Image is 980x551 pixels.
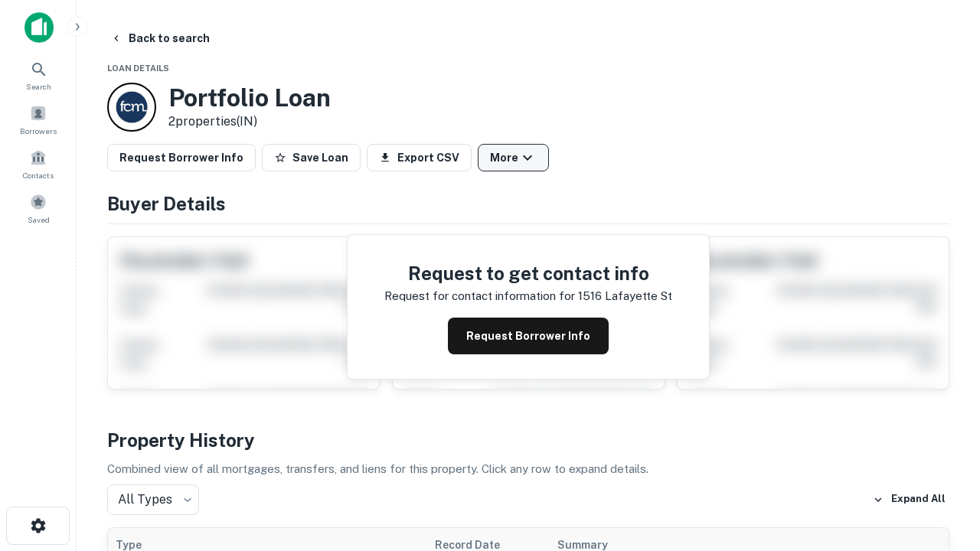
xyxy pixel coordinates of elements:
span: Contacts [23,169,54,181]
p: 2 properties (IN) [168,112,331,131]
a: Search [5,54,72,96]
button: Request Borrower Info [448,318,609,354]
button: Request Borrower Info [107,144,256,171]
a: Saved [5,187,72,229]
iframe: Chat Widget [903,380,980,453]
div: All Types [107,484,199,515]
a: Borrowers [5,99,72,140]
span: Borrowers [20,125,57,137]
span: Saved [28,214,50,226]
button: Export CSV [367,144,472,171]
button: Save Loan [262,144,361,171]
h4: Request to get contact info [384,259,672,287]
p: 1516 lafayette st [578,287,672,305]
span: Loan Details [107,64,169,73]
span: Search [26,80,51,93]
button: Back to search [104,24,216,52]
a: Contacts [5,143,72,184]
img: capitalize-icon.png [24,12,54,43]
h4: Buyer Details [107,190,949,217]
h4: Property History [107,426,949,454]
p: Combined view of all mortgages, transfers, and liens for this property. Click any row to expand d... [107,460,949,478]
h3: Portfolio Loan [168,83,331,112]
p: Request for contact information for [384,287,575,305]
button: Expand All [869,488,949,511]
button: More [478,144,549,171]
